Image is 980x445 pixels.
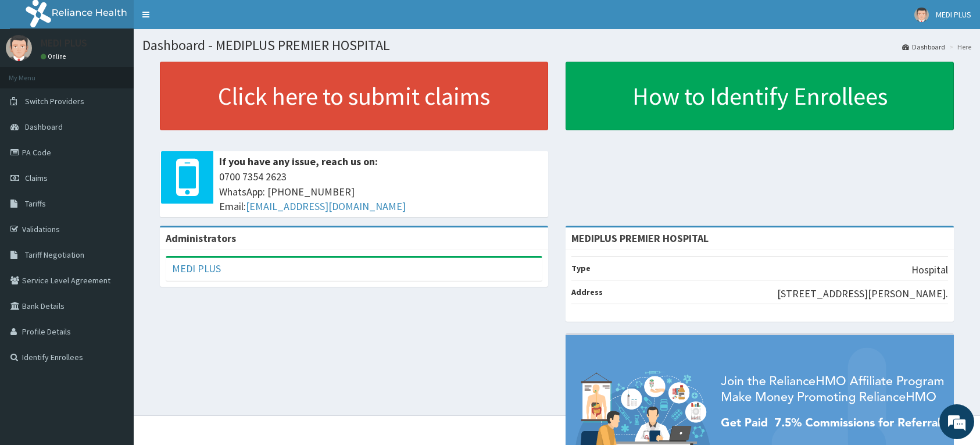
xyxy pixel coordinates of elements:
[142,38,971,53] h1: Dashboard - MEDIPLUS PREMIER HOSPITAL
[219,155,378,168] b: If you have any issue, reach us on:
[41,38,87,48] p: MEDI PLUS
[946,42,971,52] li: Here
[25,96,84,106] span: Switch Providers
[571,263,591,273] b: Type
[160,62,548,130] a: Click here to submit claims
[25,250,84,260] span: Tariff Negotiation
[902,42,945,52] a: Dashboard
[219,169,542,214] span: 0700 7354 2623 WhatsApp: [PHONE_NUMBER] Email:
[6,35,32,61] img: User Image
[936,9,971,20] span: MEDI PLUS
[25,122,63,132] span: Dashboard
[777,286,948,301] p: [STREET_ADDRESS][PERSON_NAME].
[566,62,954,130] a: How to Identify Enrollees
[911,262,948,277] p: Hospital
[571,287,603,297] b: Address
[166,232,236,245] b: Administrators
[914,8,929,22] img: User Image
[25,198,46,209] span: Tariffs
[41,52,69,60] a: Online
[25,173,48,183] span: Claims
[571,232,709,245] strong: MEDIPLUS PREMIER HOSPITAL
[246,200,406,213] a: [EMAIL_ADDRESS][DOMAIN_NAME]
[172,262,221,275] a: MEDI PLUS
